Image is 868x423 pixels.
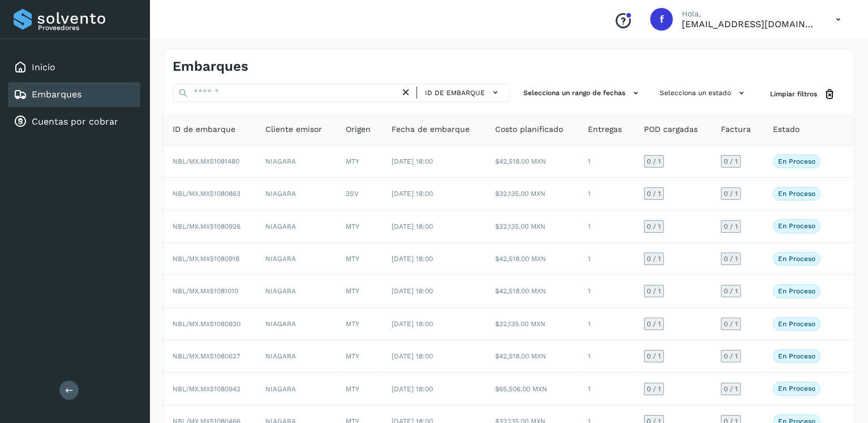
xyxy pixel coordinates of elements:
a: Cuentas por cobrar [32,116,118,127]
p: Proveedores [38,24,136,32]
a: Embarques [32,89,81,100]
div: Inicio [8,55,140,80]
a: Inicio [32,62,55,72]
div: Embarques [8,82,140,107]
div: Cuentas por cobrar [8,109,140,134]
